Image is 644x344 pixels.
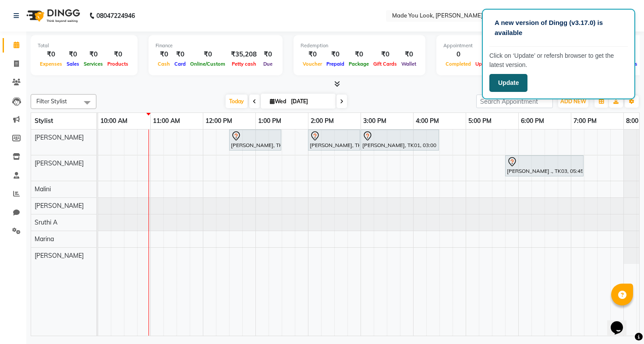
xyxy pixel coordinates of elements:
div: ₹0 [38,49,64,60]
span: Sales [64,61,81,67]
span: Upcoming [473,61,502,67]
div: ₹0 [105,49,131,60]
a: 2:00 PM [308,115,336,127]
span: Due [261,61,275,67]
span: Sruthi A [35,218,57,226]
button: ADD NEW [558,95,588,108]
a: 7:00 PM [571,115,599,127]
span: [PERSON_NAME] [35,133,84,141]
a: 6:00 PM [519,115,546,127]
a: 4:00 PM [414,115,441,127]
div: ₹0 [301,49,324,60]
div: Appointment [443,42,552,49]
span: Products [105,61,131,67]
span: Stylist [35,117,53,125]
div: [PERSON_NAME], TK01, 03:00 PM-04:30 PM, ROOT TOUCH UP [PERSON_NAME] [361,131,438,149]
span: [PERSON_NAME] [35,252,84,260]
span: Cash [156,61,172,67]
div: ₹0 [324,49,347,60]
div: 4 [473,49,502,60]
span: Malini [35,185,51,193]
div: ₹0 [172,49,188,60]
div: [PERSON_NAME], TK02, 12:30 PM-01:30 PM, HAIRCUT [PERSON_NAME] [230,131,280,149]
a: 1:00 PM [256,115,283,127]
p: Click on ‘Update’ or refersh browser to get the latest version. [489,51,628,70]
span: Voucher [301,61,324,67]
div: ₹35,208 [227,49,260,60]
div: 0 [443,49,473,60]
span: Petty cash [230,61,258,67]
div: Redemption [301,42,418,49]
span: Filter Stylist [36,98,67,105]
iframe: chat widget [607,309,635,335]
span: Online/Custom [188,61,227,67]
span: Card [172,61,188,67]
div: ₹0 [399,49,418,60]
b: 08047224946 [96,4,135,28]
a: 10:00 AM [98,115,130,127]
input: Search Appointment [476,95,553,108]
div: Finance [156,42,276,49]
span: Marina [35,235,54,243]
a: 11:00 AM [151,115,182,127]
div: ₹0 [260,49,276,60]
div: ₹0 [81,49,105,60]
span: Package [347,61,371,67]
span: Prepaid [324,61,347,67]
input: 2025-09-03 [288,95,332,108]
span: Today [226,95,248,108]
div: Total [38,42,131,49]
button: Update [489,74,527,92]
div: ₹0 [156,49,172,60]
div: ₹0 [347,49,371,60]
a: 3:00 PM [361,115,389,127]
span: [PERSON_NAME] [35,202,84,210]
a: 5:00 PM [466,115,494,127]
a: 12:00 PM [203,115,234,127]
div: ₹0 [371,49,399,60]
span: Services [81,61,105,67]
img: logo [22,4,82,28]
span: Wed [268,98,288,105]
div: ₹0 [64,49,81,60]
span: Wallet [399,61,418,67]
div: [PERSON_NAME], TK01, 02:00 PM-03:00 PM, HAIRCUT [PERSON_NAME] [309,131,359,149]
span: [PERSON_NAME] [35,159,84,167]
p: A new version of Dingg (v3.17.0) is available [495,18,623,38]
div: [PERSON_NAME] ., TK03, 05:45 PM-07:15 PM, CURL-CUT ABOVE SHOULDER PALLAVI [506,157,583,175]
span: ADD NEW [560,98,586,105]
div: ₹0 [188,49,227,60]
span: Expenses [38,61,64,67]
span: Completed [443,61,473,67]
span: Gift Cards [371,61,399,67]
